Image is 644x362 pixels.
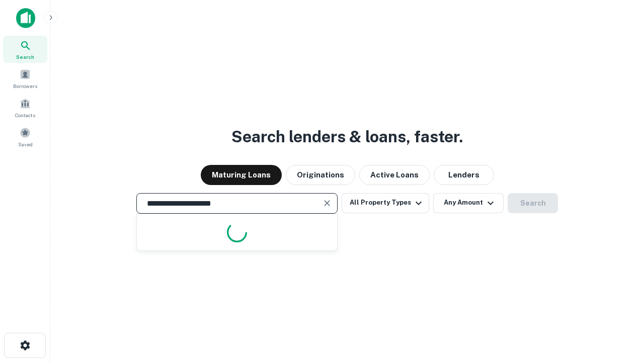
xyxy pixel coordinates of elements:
[3,65,47,92] a: Borrowers
[13,82,37,90] span: Borrowers
[594,282,644,330] iframe: Chat Widget
[16,53,34,61] span: Search
[3,123,47,150] a: Saved
[342,193,429,213] button: All Property Types
[15,111,35,119] span: Contacts
[286,165,355,185] button: Originations
[201,165,282,185] button: Maturing Loans
[433,193,504,213] button: Any Amount
[231,125,463,149] h3: Search lenders & loans, faster.
[3,36,47,63] a: Search
[320,196,334,210] button: Clear
[3,94,47,121] a: Contacts
[16,8,35,28] img: capitalize-icon.png
[434,165,494,185] button: Lenders
[359,165,430,185] button: Active Loans
[18,140,33,148] span: Saved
